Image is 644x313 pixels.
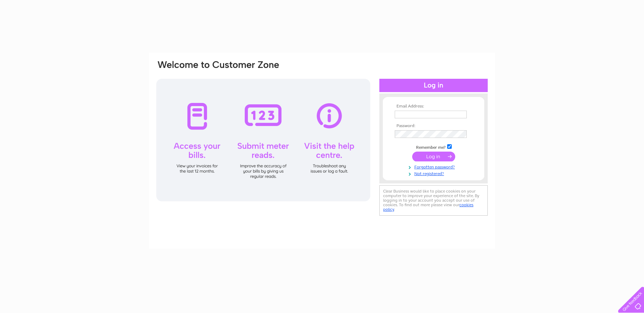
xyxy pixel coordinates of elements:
a: cookies policy [383,202,473,212]
div: Clear Business would like to place cookies on your computer to improve your experience of the sit... [379,185,488,216]
th: Email Address: [393,104,474,109]
input: Submit [412,152,455,161]
td: Remember me? [393,143,474,150]
th: Password: [393,124,474,128]
a: Not registered? [395,170,474,176]
a: Forgotten password? [395,163,474,170]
